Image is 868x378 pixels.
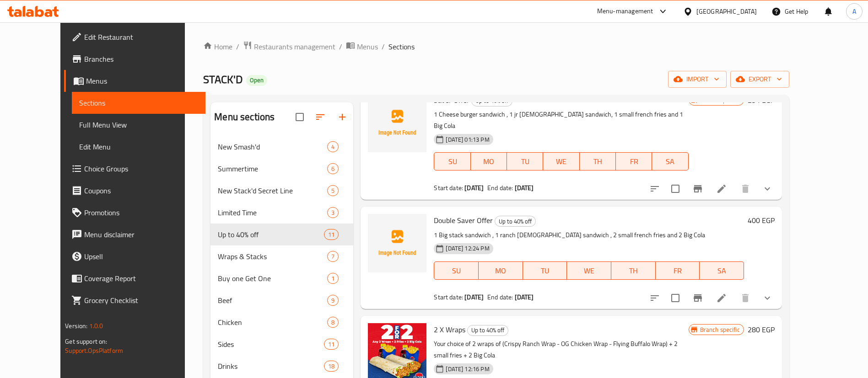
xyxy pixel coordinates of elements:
[84,32,198,43] span: Edit Restaurant
[218,229,324,240] div: Up to 40% off
[290,107,309,127] span: Select all sections
[687,287,709,309] button: Branch-specific-item
[583,155,612,168] span: TH
[64,158,205,180] a: Choice Groups
[756,287,778,309] button: show more
[434,261,479,280] button: SU
[65,335,107,347] span: Get support on:
[687,178,709,200] button: Branch-specific-item
[434,291,463,303] span: Start date:
[210,267,353,289] div: Buy one Get One1
[84,207,198,218] span: Promotions
[652,152,688,170] button: SA
[218,339,324,350] div: Sides
[218,317,327,328] span: Chicken
[543,152,579,170] button: WE
[434,182,463,194] span: Start date:
[700,261,744,280] button: SA
[89,320,103,332] span: 1.0.0
[218,141,327,152] span: New Smash'd
[327,185,339,196] div: items
[328,165,338,173] span: 6
[368,94,426,152] img: Saver Offer
[438,264,475,277] span: SU
[327,251,339,262] div: items
[666,288,685,308] span: Select to update
[434,323,465,336] span: 2 X Wraps
[218,273,327,284] div: Buy one Get One
[567,261,611,280] button: WE
[246,76,267,84] span: Open
[434,109,688,132] p: 1 Cheese burger sandwich , 1 jr [DEMOGRAPHIC_DATA] sandwich, 1 small french fries and 1 Big Cola
[479,261,523,280] button: MO
[214,110,275,124] h2: Menu sections
[730,71,789,88] button: export
[716,183,727,194] a: Edit menu item
[482,264,519,277] span: MO
[328,143,338,151] span: 4
[327,273,339,284] div: items
[243,41,335,53] a: Restaurants management
[523,261,567,280] button: TU
[748,94,775,106] h6: 254 EGP
[72,136,205,158] a: Edit Menu
[327,141,339,152] div: items
[738,74,782,85] span: export
[210,245,353,267] div: Wraps & Stacks7
[218,207,327,218] span: Limited Time
[734,178,756,200] button: delete
[203,69,243,90] span: STACK'D
[328,296,338,305] span: 9
[438,155,467,168] span: SU
[84,295,198,306] span: Grocery Checklist
[487,182,513,194] span: End date:
[471,152,507,170] button: MO
[327,317,339,328] div: items
[84,273,198,284] span: Coverage Report
[327,163,339,174] div: items
[218,251,327,262] div: Wraps & Stacks
[79,119,198,130] span: Full Menu View
[328,186,338,195] span: 5
[656,261,700,280] button: FR
[328,252,338,261] span: 7
[65,320,87,332] span: Version:
[218,295,327,306] div: Beef
[616,152,652,170] button: FR
[64,245,205,267] a: Upsell
[357,41,378,52] span: Menus
[203,41,232,52] a: Home
[84,53,198,64] span: Branches
[611,261,656,280] button: TH
[487,291,513,303] span: End date:
[495,216,536,227] div: Up to 40% off
[328,274,338,283] span: 1
[495,216,535,227] span: Up to 40% off
[64,267,205,289] a: Coverage Report
[72,114,205,136] a: Full Menu View
[64,202,205,224] a: Promotions
[464,291,484,303] b: [DATE]
[675,74,719,85] span: import
[218,185,327,196] span: New Stack'd Secret Line
[254,41,335,52] span: Restaurants management
[210,180,353,202] div: New Stack'd Secret Line5
[84,185,198,196] span: Coupons
[346,41,378,53] a: Menus
[309,106,331,128] span: Sort sections
[666,179,685,198] span: Select to update
[218,163,327,174] div: Summertime
[324,361,339,372] div: items
[434,152,470,170] button: SU
[597,6,653,17] div: Menu-management
[659,264,696,277] span: FR
[210,311,353,333] div: Chicken8
[762,183,773,194] svg: Show Choices
[324,230,338,239] span: 11
[65,345,123,357] a: Support.OpsPlatform
[218,361,324,372] span: Drinks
